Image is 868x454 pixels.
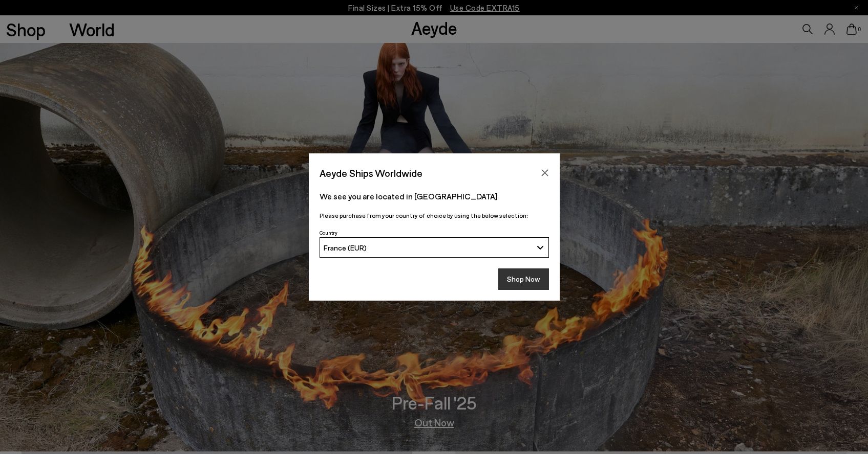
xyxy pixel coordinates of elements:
span: France (EUR) [324,243,367,252]
span: Country [320,230,337,236]
p: Please purchase from your country of choice by using the below selection: [320,211,549,220]
button: Close [537,165,553,180]
p: We see you are located in [GEOGRAPHIC_DATA] [320,190,549,202]
button: Shop Now [498,268,549,290]
span: Aeyde Ships Worldwide [320,164,422,182]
